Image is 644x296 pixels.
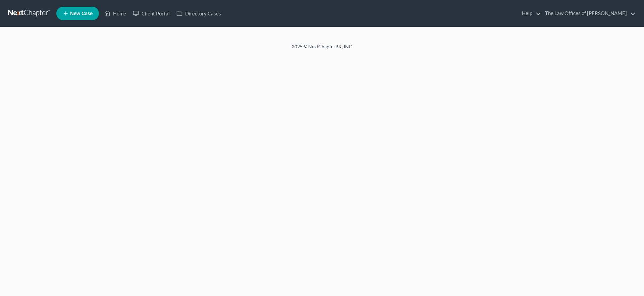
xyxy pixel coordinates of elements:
[131,43,513,55] div: 2025 © NextChapterBK, INC
[101,7,129,19] a: Home
[519,7,541,19] a: Help
[56,7,99,20] new-legal-case-button: New Case
[129,7,173,19] a: Client Portal
[173,7,224,19] a: Directory Cases
[542,7,636,19] a: The Law Offices of [PERSON_NAME]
